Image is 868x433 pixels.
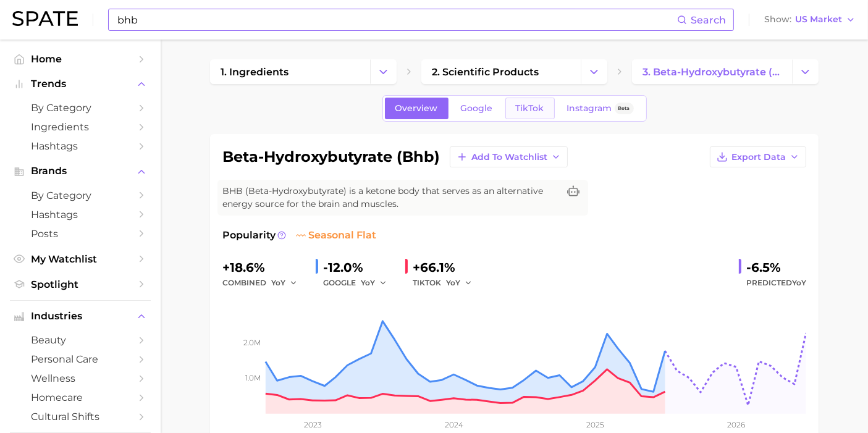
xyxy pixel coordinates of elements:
a: Google [450,98,504,119]
div: -6.5% [746,258,806,277]
button: Add to Watchlist [450,146,568,167]
a: by Category [10,98,151,117]
a: wellness [10,369,151,388]
span: wellness [31,372,130,384]
div: TIKTOK [413,275,481,290]
span: Brands [31,166,130,177]
img: SPATE [12,11,78,26]
button: YoY [361,275,387,290]
span: Predicted [746,275,806,290]
span: Home [31,53,130,65]
span: Add to Watchlist [471,152,547,162]
span: Ingredients [31,121,130,133]
div: +66.1% [413,258,481,277]
span: 1. ingredients [221,66,289,78]
span: Google [461,103,493,114]
button: ShowUS Market [761,12,859,28]
span: Industries [31,311,130,322]
button: YoY [271,275,298,290]
span: YoY [446,277,460,288]
span: homecare [31,392,130,403]
span: My Watchlist [31,253,130,265]
button: Change Category [370,59,397,84]
a: My Watchlist [10,250,151,269]
span: Instagram [567,103,612,114]
span: by Category [31,190,130,201]
span: BHB (Beta-Hydroxybutyrate) is a ketone body that serves as an alternative energy source for the b... [222,185,558,211]
img: seasonal flat [296,230,306,240]
input: Search here for a brand, industry, or ingredient [116,9,677,30]
button: YoY [446,275,473,290]
button: Change Category [792,59,819,84]
a: 3. beta-hydroxybutyrate (bhb) [632,59,792,84]
a: InstagramBeta [557,98,644,119]
button: Change Category [581,59,607,84]
span: Hashtags [31,209,130,221]
span: US Market [795,16,842,23]
span: Spotlight [31,279,130,290]
a: 1. ingredients [210,59,370,84]
span: TikTok [516,103,544,114]
a: Posts [10,224,151,243]
span: 3. beta-hydroxybutyrate (bhb) [643,66,782,78]
a: Home [10,49,151,69]
span: Hashtags [31,140,130,152]
a: Overview [385,98,449,119]
span: personal care [31,353,130,365]
a: Ingredients [10,117,151,137]
button: Industries [10,307,151,326]
a: Hashtags [10,205,151,224]
span: Trends [31,78,130,90]
span: seasonal flat [296,228,376,243]
span: Popularity [222,228,276,243]
button: Export Data [710,146,806,167]
span: by Category [31,102,130,114]
span: beauty [31,334,130,346]
span: Show [764,16,791,23]
h1: beta-hydroxybutyrate (bhb) [222,149,440,164]
a: 2. scientific products [421,59,581,84]
div: combined [222,275,306,290]
span: Overview [395,103,438,114]
a: by Category [10,186,151,205]
span: Posts [31,228,130,240]
a: cultural shifts [10,407,151,426]
a: personal care [10,350,151,369]
span: YoY [271,277,285,288]
tspan: 2026 [728,420,746,429]
div: +18.6% [222,258,306,277]
button: Trends [10,75,151,93]
a: Spotlight [10,275,151,294]
span: YoY [792,278,806,287]
span: Search [691,14,726,26]
span: 2. scientific products [432,66,539,78]
button: Brands [10,162,151,180]
tspan: 2024 [445,420,463,429]
a: homecare [10,388,151,407]
span: Export Data [731,152,786,162]
tspan: 2025 [586,420,604,429]
span: YoY [361,277,375,288]
span: cultural shifts [31,411,130,422]
div: -12.0% [323,258,395,277]
span: Beta [618,103,630,114]
a: beauty [10,330,151,350]
tspan: 2023 [304,420,322,429]
a: TikTok [505,98,555,119]
div: GOOGLE [323,275,395,290]
a: Hashtags [10,137,151,156]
